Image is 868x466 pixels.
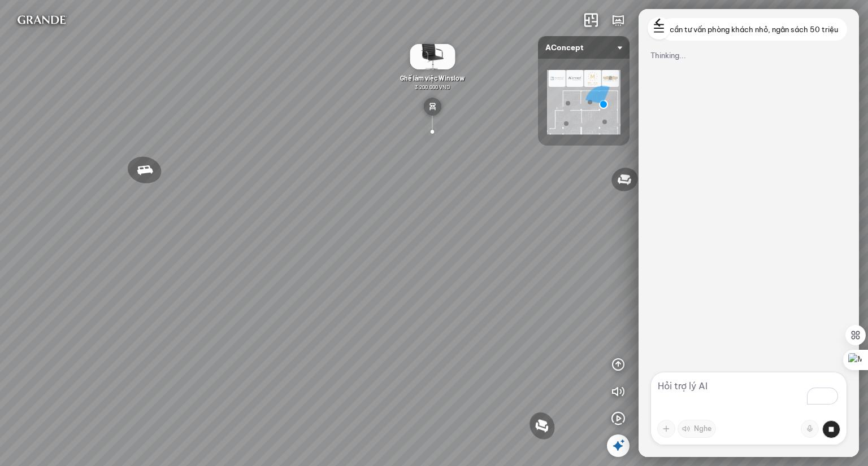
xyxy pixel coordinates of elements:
p: cần tư vấn phòng khách nhỏ, ngân sách 50 triệu [670,24,838,35]
span: Ghế làm việc Winslow [400,74,465,82]
textarea: To enrich screen reader interactions, please activate Accessibility in Grammarly extension settings [650,372,847,445]
span: 3.200.000 VND [415,83,450,90]
img: logo [9,9,74,32]
img: ghe_lam_viec_wi_Y9JC27A3G7CD.gif [410,44,455,69]
img: type_chair_EH76Y3RXHCN6.svg [423,98,441,116]
img: AConcept_CTMHTJT2R6E4.png [547,70,620,134]
div: Thinking... [650,50,847,61]
span: AConcept [545,36,622,59]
